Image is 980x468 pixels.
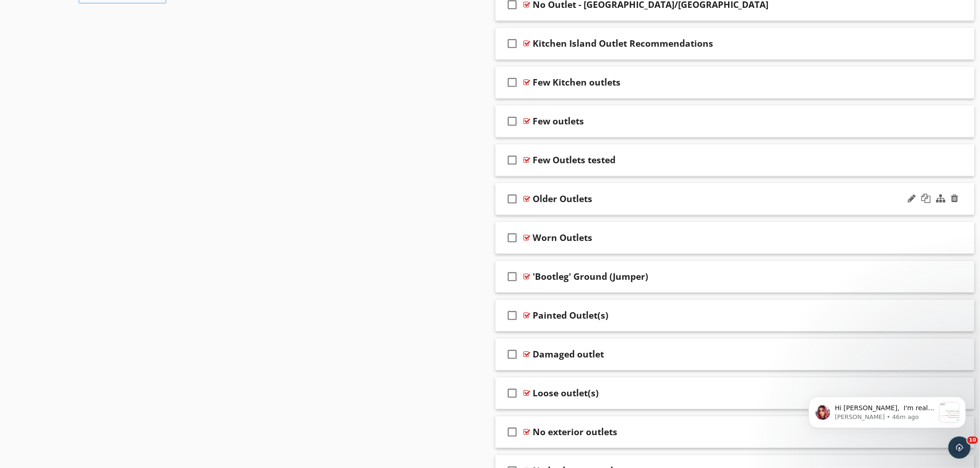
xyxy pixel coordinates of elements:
[505,382,520,404] i: check_box_outline_blank
[949,437,971,459] iframe: Intercom live chat
[533,232,592,243] div: Worn Outlets
[533,349,604,360] div: Damaged outlet
[505,32,520,55] i: check_box_outline_blank
[533,310,609,321] div: Painted Outlet(s)
[505,343,520,365] i: check_box_outline_blank
[505,71,520,93] i: check_box_outline_blank
[795,378,980,443] iframe: Intercom notifications message
[533,38,713,49] div: Kitchen Island Outlet Recommendations
[533,426,617,437] div: No exterior outlets
[967,437,978,444] span: 10
[505,227,520,249] i: check_box_outline_blank
[505,304,520,326] i: check_box_outline_blank
[533,193,592,204] div: Older Outlets
[40,26,140,162] span: Hi [PERSON_NAME], ﻿​﻿ ﻿I'm really sorry that our automated bot, [PERSON_NAME], wasn't able to ful...
[533,271,648,282] div: 'Bootleg' Ground (Jumper)
[505,110,520,132] i: check_box_outline_blank
[533,388,599,399] div: Loose outlet(s)
[533,77,621,88] div: Few Kitchen outlets
[505,149,520,171] i: check_box_outline_blank
[505,265,520,288] i: check_box_outline_blank
[505,421,520,443] i: check_box_outline_blank
[533,116,584,127] div: Few outlets
[40,35,140,43] p: Message from Alannah, sent 46m ago
[533,154,616,166] div: Few Outlets tested
[505,188,520,210] i: check_box_outline_blank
